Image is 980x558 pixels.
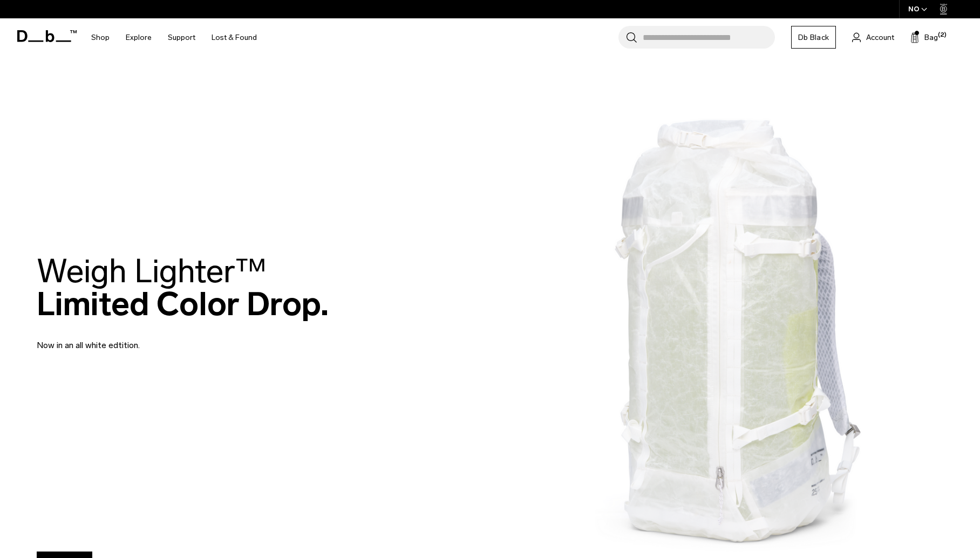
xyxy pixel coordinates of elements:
nav: Main Navigation [83,18,265,57]
a: Shop [91,18,110,57]
a: Lost & Found [212,18,257,57]
span: (2) [938,31,947,40]
button: Bag (2) [910,31,938,44]
span: Account [866,32,894,43]
a: Explore [126,18,152,57]
span: Bag [924,32,938,43]
a: Support [168,18,195,57]
a: Db Black [791,26,836,49]
p: Now in an all white edtition. [37,326,296,352]
a: Account [852,31,894,44]
h2: Limited Color Drop. [37,255,329,321]
span: Weigh Lighter™ [37,251,267,291]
